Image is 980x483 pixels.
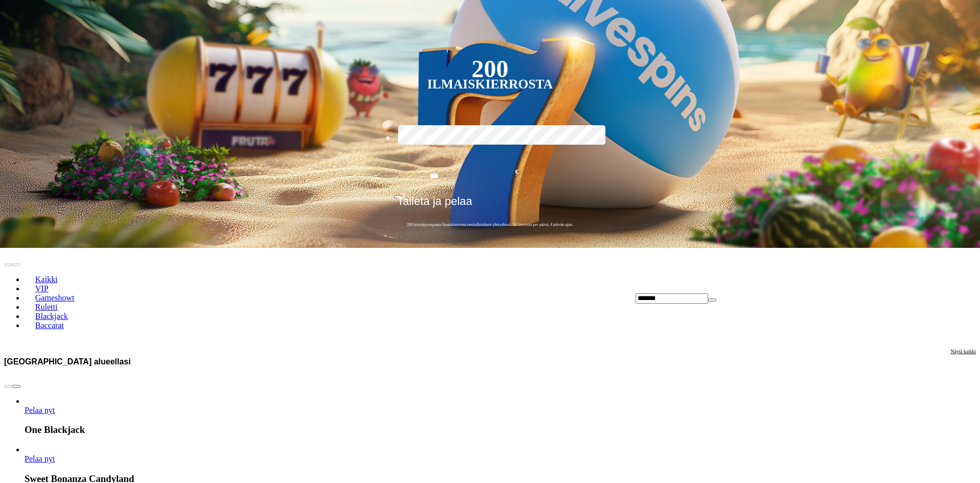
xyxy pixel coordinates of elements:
[25,454,55,463] a: Sweet Bonanza Candyland
[951,349,976,375] a: Näytä kaikki
[31,321,68,330] span: Baccarat
[4,357,130,366] h3: [GEOGRAPHIC_DATA] alueellasi
[31,312,72,320] span: Blackjack
[708,298,716,302] button: clear entry
[25,300,68,315] a: Ruletti
[12,385,20,388] button: next slide
[394,194,586,216] button: Talleta ja pelaa
[461,124,520,153] label: €150
[25,397,976,436] article: One Blackjack
[25,290,85,306] a: Gameshowt
[12,263,20,266] button: next slide
[31,293,78,302] span: Gameshowt
[25,424,976,435] h3: One Blackjack
[515,167,518,177] span: €
[25,406,55,415] a: One Blackjack
[25,309,79,324] a: Blackjack
[394,222,586,227] span: 200 kierrätysvapaata ilmaiskierrosta ensitalletuksen yhteydessä. 50 kierrosta per päivä, 4 päivän...
[4,258,615,338] nav: Lobby
[525,124,584,153] label: €250
[951,349,976,354] span: Näytä kaikki
[25,454,55,463] span: Pelaa nyt
[4,248,976,348] header: Lobby
[396,124,455,153] label: €50
[25,406,55,415] span: Pelaa nyt
[471,63,508,75] div: 200
[25,281,59,296] a: VIP
[427,78,553,90] div: Ilmaiskierrosta
[636,293,708,304] input: Search
[31,275,62,284] span: Kaikki
[402,192,405,198] span: €
[4,263,12,266] button: prev slide
[31,284,53,293] span: VIP
[4,385,12,388] button: prev slide
[25,318,75,333] a: Baccarat
[31,303,62,311] span: Ruletti
[397,195,472,215] span: Talleta ja pelaa
[25,272,68,287] a: Kaikki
